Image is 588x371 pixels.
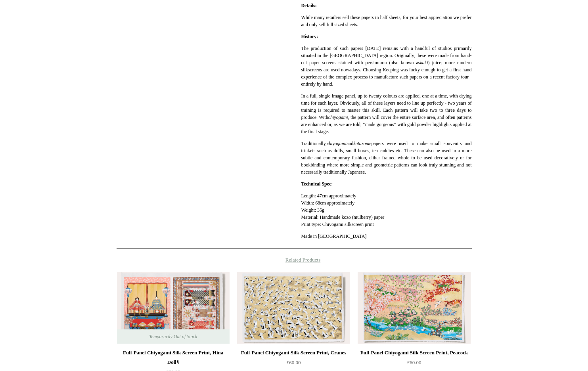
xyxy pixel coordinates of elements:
p: While many retailers sell these papers in half sheets, for your best appreciation we prefer and o... [301,14,471,28]
a: Full-Panel Chiyogami Silk Screen Print, Hina Doll§ Full-Panel Chiyogami Silk Screen Print, Hina D... [117,272,230,344]
img: Full-Panel Chiyogami Silk Screen Print, Hina Doll§ [117,272,230,344]
em: chiyogami [327,141,347,146]
em: kaki [420,60,428,65]
span: Temporarily Out of Stock [141,329,205,344]
a: Full-Panel Chiyogami Silk Screen Print, Cranes Full-Panel Chiyogami Silk Screen Print, Cranes [237,272,350,344]
p: Made in [GEOGRAPHIC_DATA] [301,233,471,240]
p: Traditionally, and papers were used to make small souvenirs and trinkets such as dolls, small box... [301,140,471,176]
strong: Details: [301,3,316,8]
p: Length: 47cm approximately Width: 68cm approximately Weight: 35g Material: Handmade kozo (mulberr... [301,192,471,228]
p: In a full, single-image panel, up to twenty colours are applied, one at a time, with drying time ... [301,92,471,135]
img: Full-Panel Chiyogami Silk Screen Print, Cranes [237,272,350,344]
em: katazome [353,141,371,146]
div: Full-Panel Chiyogami Silk Screen Print, Hina Doll§ [119,348,228,367]
p: The production of such papers [DATE] remains with a handful of studios primarily situated in the ... [301,45,471,88]
a: Full-Panel Chiyogami Silk Screen Print, Peacock Full-Panel Chiyogami Silk Screen Print, Peacock [358,272,470,344]
h4: Related Products [96,257,492,263]
em: chiyogami [328,115,348,120]
span: £60.00 [287,360,301,365]
strong: Technical Spec: [301,181,333,187]
span: £60.00 [407,360,421,365]
div: Full-Panel Chiyogami Silk Screen Print, Cranes [239,348,348,358]
strong: History: [301,34,318,39]
img: Full-Panel Chiyogami Silk Screen Print, Peacock [358,272,470,344]
div: Full-Panel Chiyogami Silk Screen Print, Peacock [360,348,468,358]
